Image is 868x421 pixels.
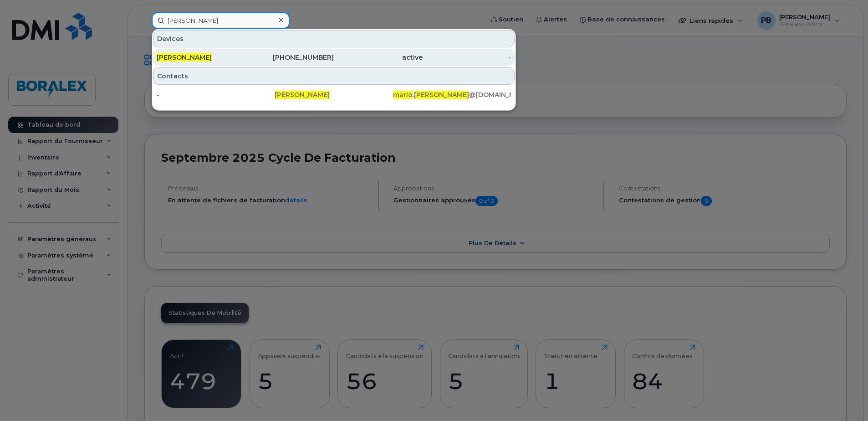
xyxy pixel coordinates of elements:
[153,49,515,66] a: [PERSON_NAME][PHONE_NUMBER]active-
[153,87,515,103] a: -[PERSON_NAME]mario.[PERSON_NAME]@[DOMAIN_NAME]
[275,91,330,99] span: [PERSON_NAME]
[423,53,511,62] div: -
[393,90,511,99] div: . @[DOMAIN_NAME]
[334,53,423,62] div: active
[157,53,212,62] span: [PERSON_NAME]
[414,91,469,99] span: [PERSON_NAME]
[153,67,515,85] div: Contacts
[393,91,413,99] span: mario
[245,53,334,62] div: [PHONE_NUMBER]
[157,90,275,99] div: -
[153,30,515,47] div: Devices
